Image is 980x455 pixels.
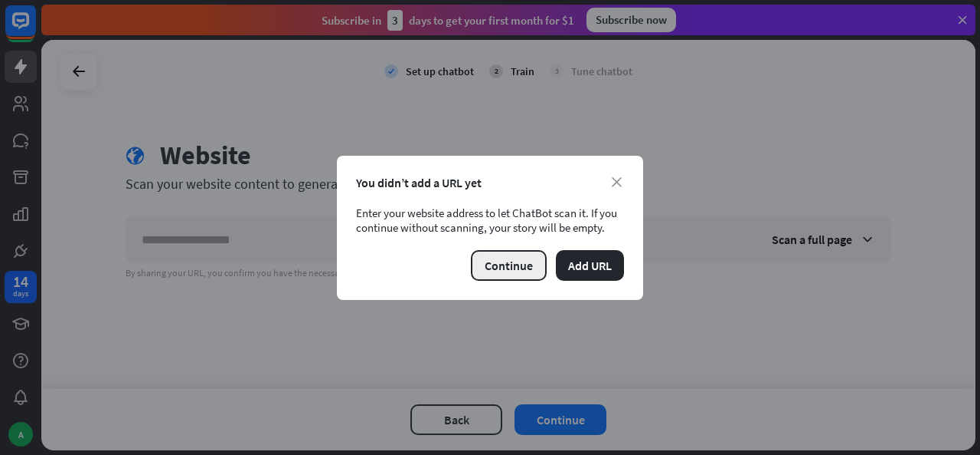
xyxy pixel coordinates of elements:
i: close [612,177,622,187]
button: Continue [471,250,547,281]
div: Enter your website address to let ChatBot scan it. If you continue without scanning, your story w... [356,206,624,235]
button: Add URL [556,250,624,281]
div: You didn’t add a URL yet [356,175,624,190]
button: Open LiveChat chat widget [12,6,58,52]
